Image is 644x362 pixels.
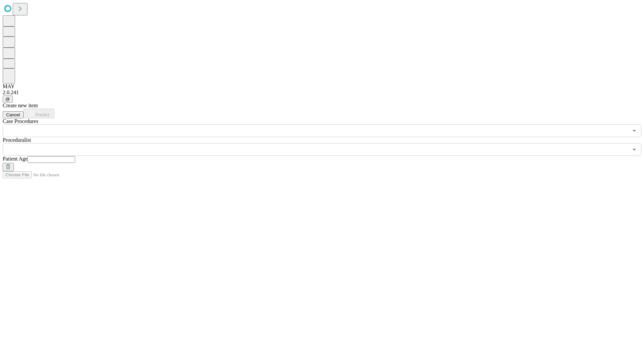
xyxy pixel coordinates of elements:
[6,112,20,117] span: Cancel
[3,156,28,162] span: Patient Age
[3,83,641,89] div: MAY
[630,126,639,135] button: Open
[630,145,639,154] button: Open
[3,89,641,96] div: 2.0.241
[3,103,38,108] span: Create new item
[3,111,23,118] button: Cancel
[3,96,13,103] button: @
[5,97,10,102] span: @
[3,118,38,124] span: Scheduled Procedure
[3,137,31,143] span: Proceduralist
[23,109,54,118] button: Predict
[35,112,49,117] span: Predict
